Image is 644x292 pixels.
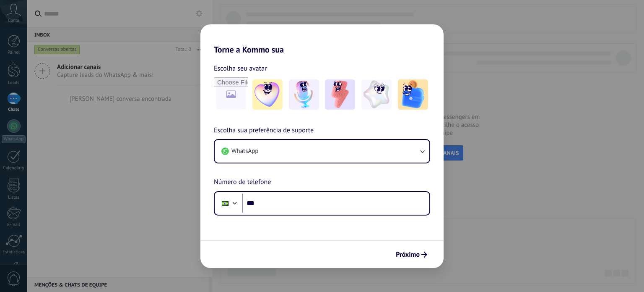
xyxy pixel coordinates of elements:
[361,79,392,110] img: -4.jpeg
[325,79,355,110] img: -3.jpeg
[392,247,431,262] button: Próximo
[214,177,271,188] span: Número de telefone
[398,79,428,110] img: -5.jpeg
[231,147,258,155] span: WhatsApp
[396,252,420,258] span: Próximo
[200,24,444,55] h2: Torne a Kommo sua
[252,79,283,110] img: -1.jpeg
[217,195,233,212] div: Brazil: + 55
[215,140,429,163] button: WhatsApp
[214,125,314,136] span: Escolha sua preferência de suporte
[214,63,267,74] span: Escolha seu avatar
[289,79,319,110] img: -2.jpeg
